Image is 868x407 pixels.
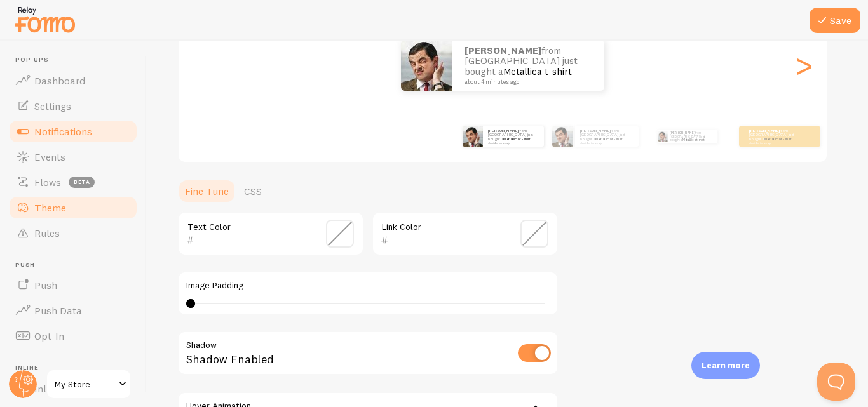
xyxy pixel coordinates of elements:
[8,272,139,298] a: Push
[702,359,750,371] p: Learn more
[34,227,60,239] span: Rules
[8,68,139,93] a: Dashboard
[34,125,92,138] span: Notifications
[552,126,573,147] img: Fomo
[749,142,799,144] small: about 4 minutes ago
[796,20,811,111] div: Next slide
[401,40,452,91] img: Fomo
[8,298,139,323] a: Push Data
[34,100,71,112] span: Settings
[8,170,139,195] a: Flows beta
[15,261,139,269] span: Push
[488,128,539,144] p: from [GEOGRAPHIC_DATA] just bought a
[465,79,588,85] small: about 4 minutes ago
[580,142,632,144] small: about 4 minutes ago
[670,131,695,135] strong: [PERSON_NAME]
[749,128,800,144] p: from [GEOGRAPHIC_DATA] just bought a
[764,137,792,142] a: Metallica t-shirt
[8,323,139,349] a: Opt-In
[595,137,623,142] a: Metallica t-shirt
[34,330,64,342] span: Opt-In
[55,377,115,392] span: My Store
[488,142,538,144] small: about 4 minutes ago
[34,74,85,87] span: Dashboard
[236,178,269,204] a: CSS
[8,93,139,119] a: Settings
[463,126,483,147] img: Fomo
[69,177,95,188] span: beta
[34,176,61,189] span: Flows
[8,144,139,170] a: Events
[34,279,57,291] span: Push
[13,3,77,36] img: fomo-relay-logo-orange.svg
[186,280,550,291] label: Image Padding
[691,352,760,379] div: Learn more
[465,46,592,85] p: from [GEOGRAPHIC_DATA] just bought a
[503,65,572,77] a: Metallica t-shirt
[670,130,712,143] p: from [GEOGRAPHIC_DATA] just bought a
[503,137,531,142] a: Metallica t-shirt
[682,138,704,142] a: Metallica t-shirt
[8,220,139,246] a: Rules
[177,331,559,377] div: Shadow Enabled
[465,44,541,57] strong: [PERSON_NAME]
[34,150,65,163] span: Events
[580,128,634,144] p: from [GEOGRAPHIC_DATA] just bought a
[580,128,611,133] strong: [PERSON_NAME]
[34,201,66,214] span: Theme
[657,131,667,142] img: Fomo
[177,178,236,204] a: Fine Tune
[34,304,82,317] span: Push Data
[488,128,519,133] strong: [PERSON_NAME]
[15,56,139,64] span: Pop-ups
[817,363,855,401] iframe: Help Scout Beacon - Open
[749,128,780,133] strong: [PERSON_NAME]
[46,369,132,399] a: My Store
[15,364,139,372] span: Inline
[8,195,139,220] a: Theme
[8,119,139,144] a: Notifications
